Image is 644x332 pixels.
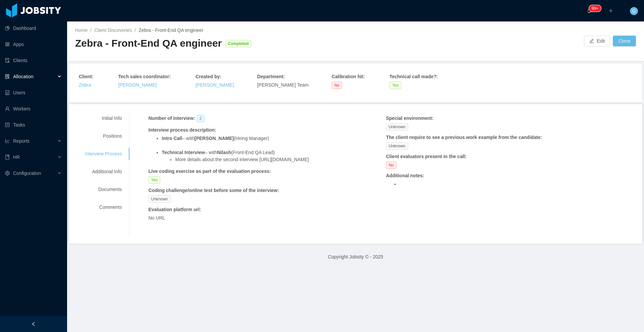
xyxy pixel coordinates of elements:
strong: Department : [257,74,285,79]
strong: Client evaluators present in the call : [386,154,467,159]
div: Positions [77,130,130,142]
a: icon: profileTasks [5,118,62,132]
a: icon: robotUsers [5,86,62,99]
span: Completed [225,40,251,47]
span: No URL [148,215,165,221]
i: icon: book [5,155,10,159]
strong: Evaluation platform url : [148,207,201,212]
span: Yes [148,176,160,184]
button: Clone [613,36,636,46]
a: Home [75,28,88,33]
strong: Live coding exercise as part of the evaluation process : [148,169,271,174]
strong: Technical Interview [162,150,205,155]
a: icon: pie-chartDashboard [5,21,62,35]
strong: Nilash [217,150,231,155]
span: No [386,161,396,169]
a: Zebra [79,82,91,88]
span: Unknown [386,123,408,131]
span: G [632,7,636,15]
button: icon: editEdit [584,36,610,46]
a: [PERSON_NAME] [196,82,234,88]
i: icon: line-chart [5,139,10,143]
strong: Created by : [196,74,221,79]
div: Additional Info [77,165,130,178]
strong: Special environment : [386,115,434,121]
strong: Intro Call [162,136,182,141]
strong: Interview process description : [148,127,216,133]
div: Zebra - Front-End QA engineer [75,37,222,50]
li: – with (Hiring Manager) [162,135,346,149]
span: Unknown [386,142,408,150]
strong: [PERSON_NAME] [195,136,234,141]
i: icon: setting [5,171,10,176]
li: – with (Front-End QA Lead) [162,149,346,156]
a: icon: auditClients [5,54,62,67]
span: Yes [389,82,401,89]
span: 2 [197,115,205,122]
div: Interview Process [77,148,130,160]
span: [PERSON_NAME] Team [257,82,309,88]
span: Zebra - Front-End QA engineer [139,28,203,33]
div: Comments [77,201,130,214]
span: Unknown [148,195,170,203]
span: Configuration [13,171,41,176]
span: HR [13,154,20,160]
sup: 219 [589,5,601,12]
div: Initial Info [77,112,130,125]
strong: The client require to see a previous work example from the candidate : [386,135,542,140]
a: icon: appstoreApps [5,38,62,51]
div: Documents [77,183,130,196]
a: [PERSON_NAME] [118,82,157,88]
span: No [332,82,342,89]
strong: Number of interview : [148,115,195,121]
i: icon: bell [587,8,592,13]
strong: Technical call made? : [389,74,438,79]
strong: Client : [79,74,94,79]
li: More details about the second interview [URL][DOMAIN_NAME] [175,156,346,163]
a: icon: userWorkers [5,102,62,115]
a: Client Discoveries [94,28,132,33]
span: Reports [13,138,30,144]
span: / [135,28,136,33]
footer: Copyright Jobsity © - 2025 [67,245,644,269]
strong: Coding challenge/online test before some of the interview : [148,188,279,193]
strong: Tech sales coordinator : [118,74,171,79]
i: icon: plus [608,8,613,13]
strong: Calibration hit : [332,74,365,79]
span: Allocation [13,74,34,79]
i: icon: solution [5,74,10,79]
strong: Additional notes : [386,173,424,178]
span: / [90,28,92,33]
